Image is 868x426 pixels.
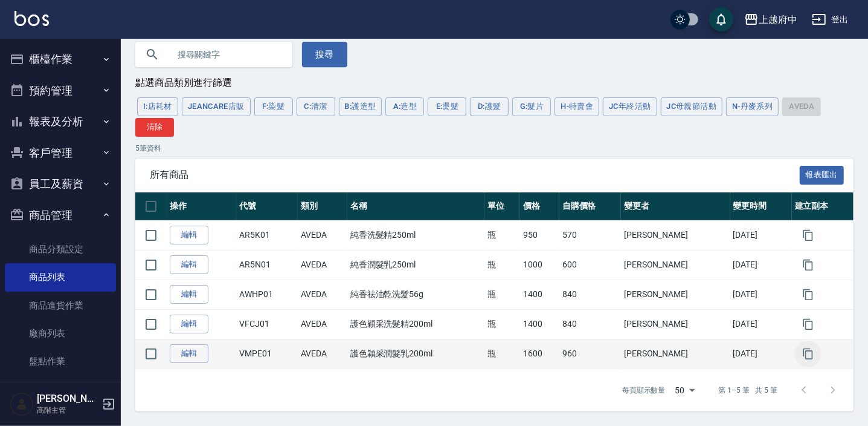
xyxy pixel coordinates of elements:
[5,319,116,347] a: 廠商列表
[559,250,621,280] td: 600
[559,280,621,309] td: 840
[726,97,779,116] button: N-丹麥系列
[385,97,424,116] button: A:造型
[170,315,208,333] a: 編輯
[5,292,116,319] a: 商品進貨作業
[297,97,335,116] button: C:清潔
[555,97,599,116] button: H-特賣會
[512,97,551,116] button: G:髮片
[520,250,559,280] td: 1000
[428,97,466,116] button: E:燙髮
[298,250,347,280] td: AVEDA
[236,220,298,250] td: AR5K01
[298,192,347,221] th: 類別
[14,11,49,26] img: Logo
[5,106,116,137] button: 報表及分析
[298,339,347,369] td: AVEDA
[254,97,293,116] button: F:染髮
[5,137,116,169] button: 客戶管理
[167,192,236,221] th: 操作
[5,44,116,75] button: 櫃檯作業
[5,75,116,106] button: 預約管理
[135,118,174,137] button: 清除
[170,285,208,304] a: 編輯
[520,280,559,309] td: 1400
[5,235,116,263] a: 商品分類設定
[37,405,98,416] p: 高階主管
[559,192,621,221] th: 自購價格
[730,220,792,250] td: [DATE]
[135,143,854,154] p: 5 筆資料
[730,339,792,369] td: [DATE]
[730,280,792,309] td: [DATE]
[661,97,723,116] button: JC母親節活動
[298,280,347,309] td: AVEDA
[37,393,98,405] h5: [PERSON_NAME]
[236,250,298,280] td: AR5N01
[559,339,621,369] td: 960
[559,220,621,250] td: 570
[347,192,484,221] th: 名稱
[520,309,559,339] td: 1400
[298,309,347,339] td: AVEDA
[800,166,844,185] button: 報表匯出
[621,280,730,309] td: [PERSON_NAME]
[484,309,520,339] td: 瓶
[135,77,854,90] div: 點選商品類別進行篩選
[622,385,666,396] p: 每頁顯示數量
[470,97,509,116] button: D:護髮
[347,250,484,280] td: 純香潤髮乳250ml
[800,168,844,180] a: 報表匯出
[137,97,178,116] button: I:店耗材
[236,192,298,221] th: 代號
[730,192,792,221] th: 變更時間
[298,220,347,250] td: AVEDA
[150,169,800,181] span: 所有商品
[5,380,116,411] button: 行銷工具
[170,226,208,244] a: 編輯
[520,339,559,369] td: 1600
[484,220,520,250] td: 瓶
[484,280,520,309] td: 瓶
[5,200,116,231] button: 商品管理
[621,192,730,221] th: 變更者
[236,309,298,339] td: VFCJ01
[236,339,298,369] td: VMPE01
[559,309,621,339] td: 840
[169,38,283,71] input: 搜尋關鍵字
[621,309,730,339] td: [PERSON_NAME]
[807,8,854,31] button: 登出
[347,280,484,309] td: 純香祛油乾洗髮56g
[621,250,730,280] td: [PERSON_NAME]
[5,168,116,200] button: 員工及薪資
[5,263,116,291] a: 商品列表
[347,339,484,369] td: 護色穎采潤髮乳200ml
[759,12,797,27] div: 上越府中
[670,374,699,407] div: 50
[719,385,777,396] p: 第 1–5 筆 共 5 筆
[182,97,251,116] button: JeanCare店販
[10,392,34,416] img: Person
[484,339,520,369] td: 瓶
[5,347,116,375] a: 盤點作業
[603,97,657,116] button: JC年終活動
[170,255,208,274] a: 編輯
[621,220,730,250] td: [PERSON_NAME]
[484,192,520,221] th: 單位
[739,7,802,32] button: 上越府中
[484,250,520,280] td: 瓶
[792,192,854,221] th: 建立副本
[236,280,298,309] td: AWHP01
[302,42,347,67] button: 搜尋
[730,250,792,280] td: [DATE]
[339,97,382,116] button: B:護造型
[347,309,484,339] td: 護色穎采洗髮精200ml
[621,339,730,369] td: [PERSON_NAME]
[347,220,484,250] td: 純香洗髮精250ml
[709,7,733,31] button: save
[730,309,792,339] td: [DATE]
[170,344,208,363] a: 編輯
[520,220,559,250] td: 950
[520,192,559,221] th: 價格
